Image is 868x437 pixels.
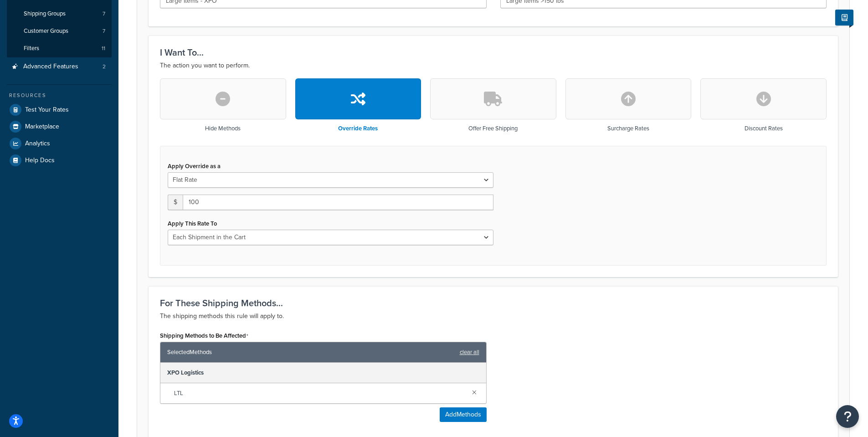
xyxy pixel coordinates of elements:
[7,40,112,57] li: Filters
[23,63,78,71] span: Advanced Features
[7,92,112,99] div: Resources
[24,10,66,18] span: Shipping Groups
[7,5,112,22] li: Shipping Groups
[103,27,105,35] span: 7
[7,58,112,75] li: Advanced Features
[7,58,112,75] a: Advanced Features2
[7,118,112,135] a: Marketplace
[7,5,112,22] a: Shipping Groups7
[160,363,486,383] div: XPO Logistics
[103,63,106,71] span: 2
[160,60,827,71] p: The action you want to perform.
[7,135,112,152] a: Analytics
[24,45,39,52] span: Filters
[7,40,112,57] a: Filters11
[460,346,479,359] a: clear all
[440,407,487,422] button: AddMethods
[205,125,241,132] h3: Hide Methods
[160,332,248,339] label: Shipping Methods to Be Affected
[468,125,518,132] h3: Offer Free Shipping
[836,405,859,428] button: Open Resource Center
[160,298,827,308] h3: For These Shipping Methods...
[25,106,69,114] span: Test Your Rates
[168,220,217,227] label: Apply This Rate To
[607,125,649,132] h3: Surcharge Rates
[102,45,105,52] span: 11
[168,163,221,170] label: Apply Override as a
[7,102,112,118] a: Test Your Rates
[168,195,183,210] span: $
[7,152,112,169] a: Help Docs
[167,346,455,359] span: Selected Methods
[103,10,105,18] span: 7
[338,125,378,132] h3: Override Rates
[174,387,465,400] span: LTL
[160,47,827,57] h3: I Want To...
[160,311,827,322] p: The shipping methods this rule will apply to.
[7,23,112,40] a: Customer Groups7
[835,10,853,26] button: Show Help Docs
[7,23,112,40] li: Customer Groups
[745,125,783,132] h3: Discount Rates
[25,123,59,131] span: Marketplace
[24,27,68,35] span: Customer Groups
[25,140,50,148] span: Analytics
[25,157,55,165] span: Help Docs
